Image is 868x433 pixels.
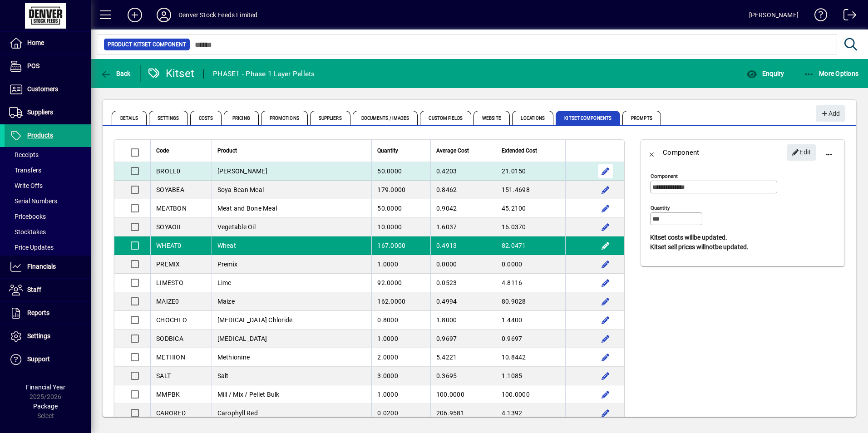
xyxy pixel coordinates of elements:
button: More options [818,142,840,163]
a: Financials [5,256,91,278]
div: CARORED [156,408,206,418]
td: 0.4913 [430,236,496,255]
span: Back [100,70,131,77]
span: Customers [27,85,58,93]
span: More Options [804,70,859,77]
div: BROLL0 [156,167,206,176]
button: Edit [598,350,613,364]
td: 16.0370 [496,218,565,236]
a: Reports [5,302,91,325]
button: Edit [598,313,613,327]
td: 0.0200 [371,404,430,423]
td: 100.0000 [430,385,496,404]
td: 1.4400 [496,311,565,330]
td: 0.9697 [430,330,496,348]
span: Stocktakes [9,228,46,236]
div: [PERSON_NAME] [749,8,799,22]
td: 179.0000 [371,181,430,199]
td: [MEDICAL_DATA] [212,330,372,348]
span: Transfers [9,167,41,174]
div: Component [663,145,699,160]
td: 162.0000 [371,292,430,311]
span: Average Cost [436,146,469,156]
span: Extended Cost [502,146,537,156]
td: 92.0000 [371,274,430,292]
button: Profile [149,7,178,23]
span: Enquiry [746,70,784,77]
button: Add [816,105,845,122]
button: Edit [787,144,816,161]
a: Knowledge Base [808,2,828,31]
td: 21.0150 [496,162,565,181]
td: 0.4203 [430,162,496,181]
td: 82.0471 [496,236,565,255]
td: 1.0000 [371,385,430,404]
td: 10.0000 [371,218,430,236]
mat-label: Quantity [651,205,670,211]
button: Edit [598,201,613,216]
span: Prompts [622,111,661,125]
span: Add [820,106,840,121]
td: Salt [212,367,372,385]
div: SOYABEA [156,185,206,194]
div: SODBICA [156,334,206,343]
td: 0.0000 [430,255,496,274]
app-page-header-button: Back [91,65,141,82]
span: Custom Fields [420,111,471,125]
td: 1.1085 [496,367,565,385]
a: Logout [837,2,857,31]
div: SALT [156,371,206,380]
span: Package [33,403,58,410]
span: Promotions [261,111,308,125]
span: Staff [27,286,41,293]
td: 4.8116 [496,274,565,292]
td: [PERSON_NAME] [212,162,372,181]
button: Edit [598,276,613,290]
span: not [705,243,715,251]
span: Financials [27,263,56,270]
td: 1.0000 [371,330,430,348]
button: Add [120,7,149,23]
span: Settings [27,332,50,340]
button: Back [641,142,663,163]
td: 50.0000 [371,162,430,181]
td: 50.0000 [371,199,430,218]
div: CHOCHLO [156,315,206,325]
span: Reports [27,309,49,316]
span: Price Updates [9,244,54,251]
td: Lime [212,274,372,292]
span: Kitset Components [556,111,620,125]
td: Carophyll Red [212,404,372,423]
span: Products [27,132,53,139]
button: Edit [598,257,613,271]
td: 0.8000 [371,311,430,330]
td: 45.2100 [496,199,565,218]
button: Edit [598,369,613,383]
span: Support [27,355,50,363]
a: Pricebooks [5,209,91,224]
span: Home [27,39,44,46]
div: LIMESTO [156,278,206,287]
a: Customers [5,78,91,101]
td: 0.9697 [496,330,565,348]
button: Edit [598,164,613,178]
button: Edit [598,331,613,346]
td: Maize [212,292,372,311]
span: Website [473,111,510,125]
div: MAIZE0 [156,297,206,306]
span: POS [27,62,39,69]
td: 206.9581 [430,404,496,423]
a: Staff [5,279,91,301]
div: Denver Stock Feeds Limited [178,8,258,22]
span: Write Offs [9,182,43,189]
span: Product Kitset Component [108,40,186,49]
td: 1.0000 [371,255,430,274]
td: Wheat [212,236,372,255]
td: 0.0523 [430,274,496,292]
span: Locations [512,111,553,125]
a: Support [5,348,91,371]
button: Edit [598,220,613,234]
span: Serial Numbers [9,197,57,205]
span: Financial Year [26,384,65,391]
a: Stocktakes [5,224,91,240]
